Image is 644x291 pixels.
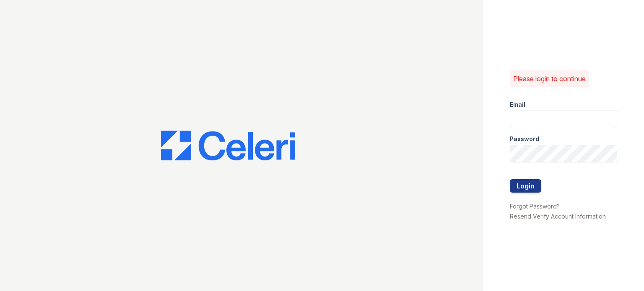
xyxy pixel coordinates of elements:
[510,203,560,210] a: Forgot Password?
[161,131,295,161] img: CE_Logo_Blue-a8612792a0a2168367f1c8372b55b34899dd931a85d93a1a3d3e32e68fde9ad4.png
[510,179,541,193] button: Login
[510,100,525,109] label: Email
[510,135,539,143] label: Password
[510,213,606,220] a: Resend Verify Account Information
[513,74,586,84] p: Please login to continue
